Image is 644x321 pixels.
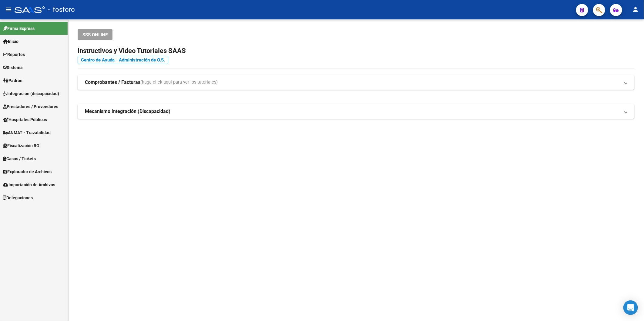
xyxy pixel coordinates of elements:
span: ANMAT - Trazabilidad [3,129,51,136]
span: Firma Express [3,25,35,32]
span: (haga click aquí para ver los tutoriales) [140,79,218,86]
strong: Comprobantes / Facturas [85,79,140,86]
span: Padrón [3,77,22,84]
span: Explorador de Archivos [3,168,52,175]
span: Sistema [3,64,23,71]
span: Casos / Tickets [3,155,36,162]
span: - fosforo [48,3,75,16]
button: SSS ONLINE [78,29,112,40]
mat-expansion-panel-header: Comprobantes / Facturas(haga click aquí para ver los tutoriales) [78,75,634,90]
span: Prestadores / Proveedores [3,103,58,110]
span: Inicio [3,38,18,45]
strong: Mecanismo Integración (Discapacidad) [85,108,170,115]
h2: Instructivos y Video Tutoriales SAAS [78,45,634,57]
span: Fiscalización RG [3,142,39,149]
span: Reportes [3,51,25,58]
mat-icon: person [632,6,639,13]
div: Open Intercom Messenger [623,300,638,315]
span: Importación de Archivos [3,181,55,188]
mat-expansion-panel-header: Mecanismo Integración (Discapacidad) [78,104,634,119]
mat-icon: menu [5,6,12,13]
span: Hospitales Públicos [3,116,47,123]
span: Delegaciones [3,194,33,201]
a: Centro de Ayuda - Administración de O.S. [78,56,168,64]
span: Integración (discapacidad) [3,90,59,97]
span: SSS ONLINE [82,32,108,38]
